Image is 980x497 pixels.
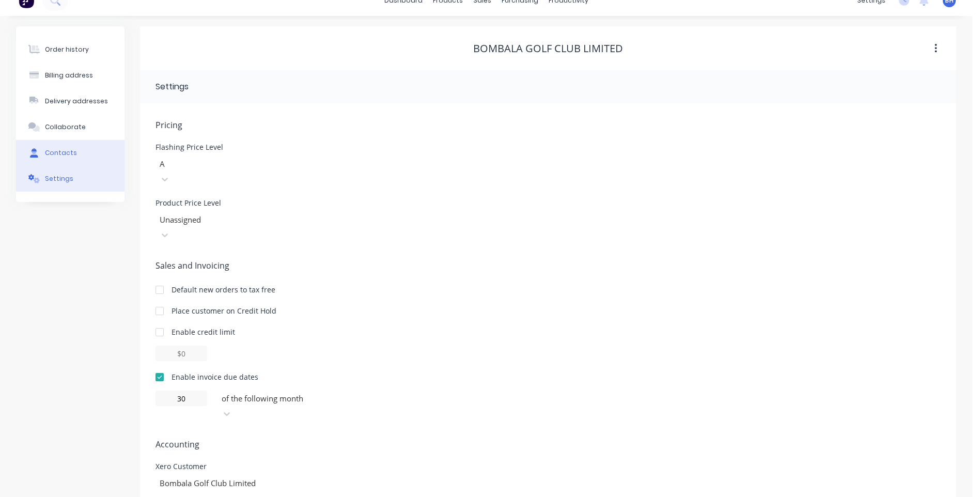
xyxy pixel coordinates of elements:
[45,97,108,106] div: Delivery addresses
[172,327,235,337] div: Enable credit limit
[45,122,86,132] div: Collaborate
[45,71,93,80] div: Billing address
[155,199,310,207] div: Product Price Level
[172,305,276,316] div: Place customer on Credit Hold
[16,140,125,166] button: Contacts
[45,174,73,183] div: Settings
[155,119,941,131] span: Pricing
[155,259,941,272] span: Sales and Invoicing
[155,346,207,361] input: $0
[172,371,258,382] div: Enable invoice due dates
[16,37,125,63] button: Order history
[155,144,310,151] div: Flashing Price Level
[172,284,275,295] div: Default new orders to tax free
[155,438,941,451] span: Accounting
[16,114,125,140] button: Collaborate
[155,81,189,93] div: Settings
[473,42,623,55] div: Bombala Golf Club Limited
[155,463,310,470] div: Xero Customer
[16,88,125,114] button: Delivery addresses
[155,391,207,406] input: 0
[45,45,89,54] div: Order history
[16,63,125,88] button: Billing address
[16,166,125,192] button: Settings
[45,148,77,158] div: Contacts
